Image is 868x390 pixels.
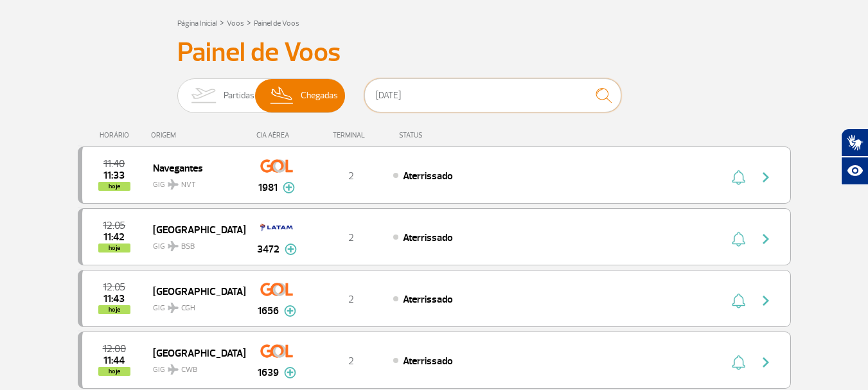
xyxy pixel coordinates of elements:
[98,305,130,314] span: hoje
[285,244,297,255] img: mais-info-painel-voo.svg
[153,296,235,314] span: GIG
[348,293,354,306] span: 2
[98,182,130,191] span: hoje
[168,241,179,251] img: destiny_airplane.svg
[177,19,217,28] a: Página Inicial
[758,355,774,370] img: seta-direita-painel-voo.svg
[348,355,354,368] span: 2
[364,78,621,112] input: Voo, cidade ou cia aérea
[258,365,279,380] span: 1639
[403,355,453,368] span: Aterrissado
[841,129,868,185] div: Plugin de acessibilidade da Hand Talk.
[283,182,295,193] img: mais-info-painel-voo.svg
[227,19,244,28] a: Voos
[284,367,296,378] img: mais-info-painel-voo.svg
[103,171,125,180] span: 2025-09-27 11:33:44
[181,303,195,314] span: CGH
[403,293,453,306] span: Aterrissado
[183,79,224,112] img: slider-embarque
[732,231,745,247] img: sino-painel-voo.svg
[181,364,197,376] span: CWB
[181,179,196,191] span: NVT
[153,357,235,376] span: GIG
[245,131,309,139] div: CIA AÉREA
[168,303,179,313] img: destiny_airplane.svg
[258,180,278,195] span: 1981
[348,231,354,244] span: 2
[103,221,125,230] span: 2025-09-27 12:05:00
[181,241,195,253] span: BSB
[220,15,224,30] a: >
[247,15,251,30] a: >
[177,37,691,69] h3: Painel de Voos
[841,129,868,157] button: Abrir tradutor de língua de sinais.
[309,131,393,139] div: TERMINAL
[758,170,774,185] img: seta-direita-painel-voo.svg
[153,159,235,176] span: Navegantes
[403,231,453,244] span: Aterrissado
[98,244,130,253] span: hoje
[284,305,296,317] img: mais-info-painel-voo.svg
[153,344,235,361] span: [GEOGRAPHIC_DATA]
[168,179,179,190] img: destiny_airplane.svg
[224,79,254,112] span: Partidas
[103,159,125,168] span: 2025-09-27 11:40:00
[82,131,152,139] div: HORÁRIO
[393,131,497,139] div: STATUS
[732,355,745,370] img: sino-painel-voo.svg
[103,233,125,242] span: 2025-09-27 11:42:14
[103,283,125,292] span: 2025-09-27 12:05:00
[841,157,868,185] button: Abrir recursos assistivos.
[348,170,354,182] span: 2
[758,293,774,308] img: seta-direita-painel-voo.svg
[732,170,745,185] img: sino-painel-voo.svg
[153,283,235,299] span: [GEOGRAPHIC_DATA]
[758,231,774,247] img: seta-direita-painel-voo.svg
[258,303,279,319] span: 1656
[98,367,130,376] span: hoje
[153,234,235,253] span: GIG
[263,79,301,112] img: slider-desembarque
[103,356,125,365] span: 2025-09-27 11:44:48
[257,242,279,257] span: 3472
[168,364,179,375] img: destiny_airplane.svg
[153,172,235,191] span: GIG
[403,170,453,182] span: Aterrissado
[254,19,299,28] a: Painel de Voos
[151,131,245,139] div: ORIGEM
[732,293,745,308] img: sino-painel-voo.svg
[103,294,125,303] span: 2025-09-27 11:43:00
[301,79,338,112] span: Chegadas
[153,221,235,238] span: [GEOGRAPHIC_DATA]
[103,344,126,353] span: 2025-09-27 12:00:00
